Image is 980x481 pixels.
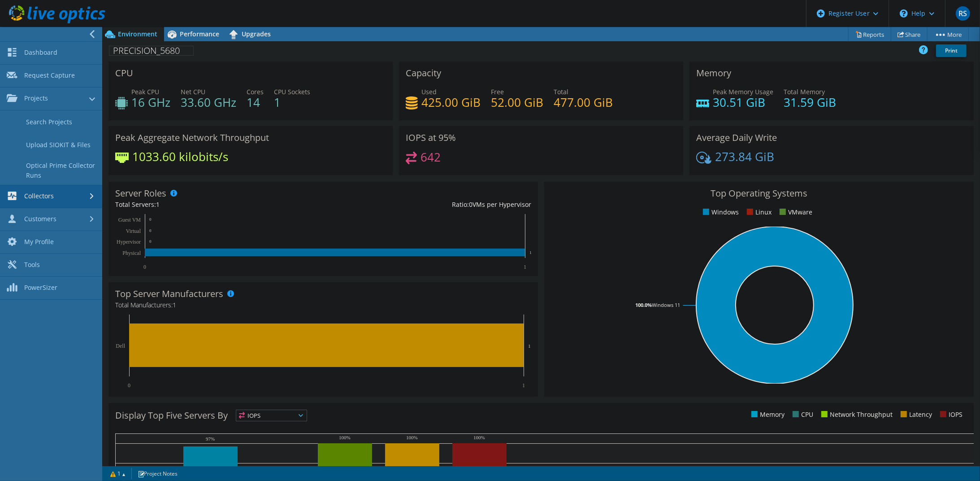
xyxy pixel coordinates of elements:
[491,87,504,96] span: Free
[713,87,773,96] span: Peak Memory Usage
[421,87,437,96] span: Used
[749,410,785,420] li: Memory
[115,300,531,310] h4: Total Manufacturers:
[126,228,141,234] text: Virtual
[554,87,568,96] span: Total
[156,200,160,209] span: 1
[118,217,141,223] text: Guest VM
[323,200,531,210] div: Ratio: VMs per Hypervisor
[274,97,310,107] h4: 1
[790,410,813,420] li: CPU
[122,250,141,256] text: Physical
[115,200,323,210] div: Total Servers:
[848,27,891,41] a: Reports
[149,217,152,222] text: 0
[891,27,928,41] a: Share
[745,207,772,217] li: Linux
[109,46,194,56] h1: PRECISION_5680
[491,97,543,107] h4: 52.00 GiB
[274,87,310,96] span: CPU Sockets
[469,200,473,209] span: 0
[938,410,963,420] li: IOPS
[115,68,133,78] h3: CPU
[131,87,159,96] span: Peak CPU
[936,44,967,57] a: Print
[206,436,215,442] text: 97%
[149,239,152,244] text: 0
[713,97,773,107] h4: 30.51 GiB
[236,410,307,421] span: IOPS
[242,30,271,38] span: Upgrades
[115,133,269,143] h3: Peak Aggregate Network Throughput
[115,188,166,198] h3: Server Roles
[104,468,132,479] a: 1
[551,188,967,198] h3: Top Operating Systems
[247,87,264,96] span: Cores
[696,133,777,143] h3: Average Daily Write
[406,435,418,440] text: 100%
[652,302,680,308] tspan: Windows 11
[173,301,176,309] span: 1
[777,207,812,217] li: VMware
[696,68,731,78] h3: Memory
[406,68,441,78] h3: Capacity
[132,152,228,162] h4: 1033.60 kilobits/s
[701,207,739,217] li: Windows
[339,435,351,440] text: 100%
[115,289,223,299] h3: Top Server Manufacturers
[784,87,825,96] span: Total Memory
[421,152,441,162] h4: 642
[181,97,236,107] h4: 33.60 GHz
[900,9,908,17] svg: \n
[149,228,152,233] text: 0
[554,97,613,107] h4: 477.00 GiB
[117,239,141,245] text: Hypervisor
[522,382,525,389] text: 1
[131,97,170,107] h4: 16 GHz
[473,435,485,440] text: 100%
[180,30,219,38] span: Performance
[181,87,205,96] span: Net CPU
[247,97,264,107] h4: 14
[406,133,456,143] h3: IOPS at 95%
[524,264,526,270] text: 1
[529,250,532,255] text: 1
[635,302,652,308] tspan: 100.0%
[528,343,531,349] text: 1
[927,27,969,41] a: More
[143,264,146,270] text: 0
[898,410,932,420] li: Latency
[131,468,184,479] a: Project Notes
[819,410,893,420] li: Network Throughput
[116,343,125,349] text: Dell
[956,6,970,21] span: RS
[421,97,481,107] h4: 425.00 GiB
[784,97,836,107] h4: 31.59 GiB
[715,152,774,162] h4: 273.84 GiB
[118,30,157,38] span: Environment
[128,382,130,389] text: 0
